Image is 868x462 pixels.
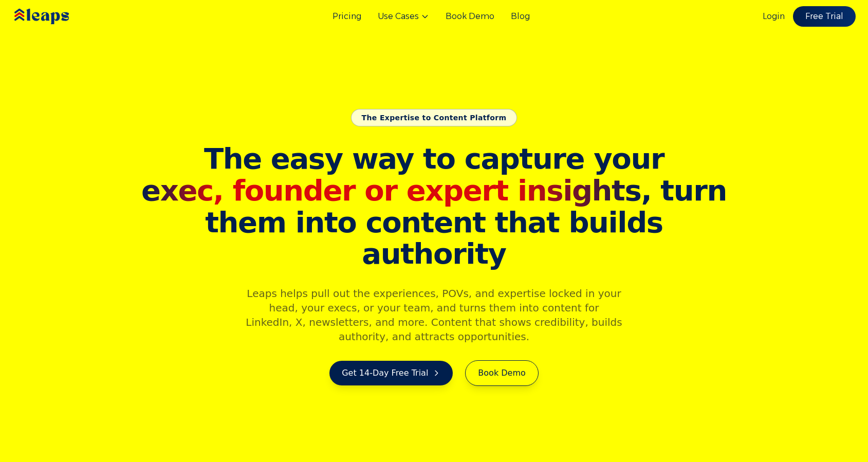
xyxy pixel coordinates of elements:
span: exec, founder or expert insights [141,174,641,207]
div: The Expertise to Content Platform [351,109,518,126]
a: Get 14-Day Free Trial [329,361,453,385]
a: Book Demo [465,360,538,386]
p: Leaps helps pull out the experiences, POVs, and expertise locked in your head, your execs, or you... [237,286,632,344]
span: , turn [138,175,730,207]
span: them into content that builds authority [138,207,730,270]
a: Book Demo [446,10,494,23]
span: The easy way to capture your [204,142,664,175]
a: Blog [511,10,530,23]
img: Leaps Logo [12,2,100,31]
a: Free Trial [793,6,856,27]
a: Login [763,10,785,23]
button: Use Cases [378,10,429,23]
a: Pricing [333,10,361,23]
